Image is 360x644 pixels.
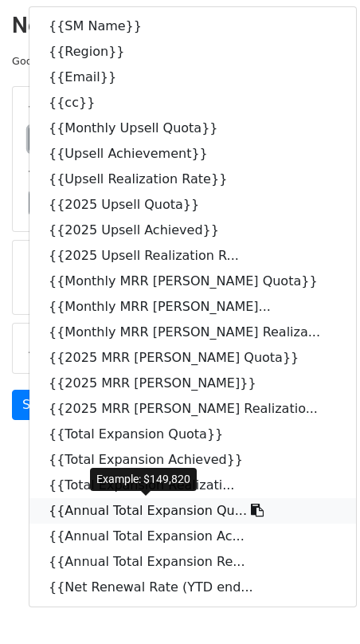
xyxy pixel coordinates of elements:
a: {{Total Expansion Achieved}} [29,447,356,473]
a: Send [12,390,65,420]
a: {{Total Expansion Realizati... [29,473,356,498]
a: {{2025 Upsell Quota}} [29,192,356,218]
a: {{Email}} [29,65,356,90]
iframe: Chat Widget [280,567,360,644]
a: {{Region}} [29,39,356,65]
a: {{Net Renewal Rate (YTD end... [29,575,356,600]
a: {{Monthly MRR [PERSON_NAME]... [29,294,356,320]
a: {{cc}} [29,90,356,116]
a: {{SM Name}} [29,14,356,39]
a: {{Monthly MRR [PERSON_NAME] Realiza... [29,320,356,345]
a: {{Monthly Upsell Quota}} [29,116,356,141]
a: {{Annual Total Expansion Ac... [29,524,356,549]
a: {{Monthly MRR [PERSON_NAME] Quota}} [29,269,356,294]
a: {{Upsell Realization Rate}} [29,167,356,192]
a: {{2025 MRR [PERSON_NAME] Realizatio... [29,396,356,422]
small: Google Sheet: [12,55,162,67]
a: {{Annual Total Expansion Qu... [29,498,356,524]
a: {{2025 Upsell Achieved}} [29,218,356,243]
a: {{2025 Upsell Realization R... [29,243,356,269]
h2: New Campaign [12,12,348,39]
div: Example: $149,820 [90,468,197,491]
a: {{Annual Total Expansion Re... [29,549,356,575]
div: Tiện ích trò chuyện [280,567,360,644]
a: {{Upsell Achievement}} [29,141,356,167]
a: {{2025 MRR [PERSON_NAME] Quota}} [29,345,356,371]
a: {{2025 MRR [PERSON_NAME]}} [29,371,356,396]
a: {{Total Expansion Quota}} [29,422,356,447]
